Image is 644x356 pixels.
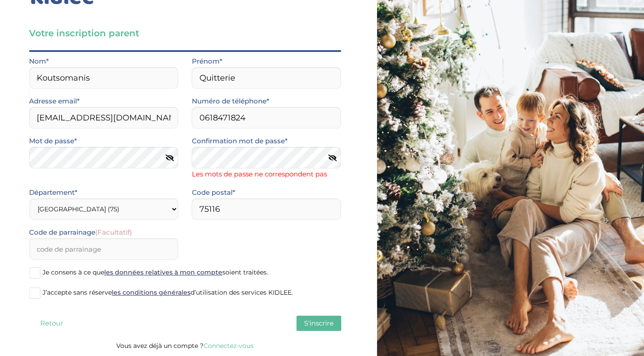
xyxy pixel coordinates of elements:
[104,268,222,276] a: les données relatives à mon compte
[95,228,132,236] span: (Facultatif)
[29,107,178,129] input: Email
[29,316,74,331] button: Retour
[192,135,288,147] label: Confirmation mot de passe*
[192,198,341,220] input: Code postal
[29,67,178,89] input: Nom
[29,227,132,238] label: Code de parrainage
[192,67,341,89] input: Prénom
[304,319,334,327] span: S'inscrire
[42,288,293,296] span: J’accepte sans réserve d’utilisation des services KIDLEE.
[29,187,77,198] label: Département*
[112,288,191,296] a: les conditions générales
[42,268,268,276] span: Je consens à ce que soient traitées.
[192,187,235,198] label: Code postal*
[192,56,222,67] label: Prénom*
[297,316,341,331] button: S'inscrire
[29,27,341,39] h3: Votre inscription parent
[29,135,77,147] label: Mot de passe*
[29,340,341,352] p: Vous avez déjà un compte ?
[29,238,178,260] input: code de parrainage
[192,107,341,129] input: Numero de telephone
[192,95,269,107] label: Numéro de téléphone*
[29,95,80,107] label: Adresse email*
[203,342,254,350] a: Connectez-vous
[192,168,341,180] span: Les mots de passe ne correspondent pas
